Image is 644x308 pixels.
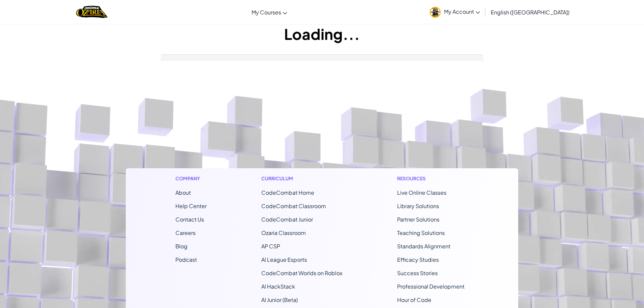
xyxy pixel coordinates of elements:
[487,3,573,21] a: English ([GEOGRAPHIC_DATA])
[397,243,450,250] a: Standards Alignment
[175,256,197,263] a: Podcast
[426,1,483,22] a: My Account
[397,175,469,182] h1: Resources
[248,3,290,21] a: My Courses
[430,7,441,18] img: avatar
[261,202,326,209] a: CodeCombat Classroom
[397,189,446,196] a: Live Online Classes
[261,256,307,263] a: AI League Esports
[397,269,438,276] a: Success Stories
[261,269,342,276] a: CodeCombat Worlds on Roblox
[175,229,196,236] a: Careers
[175,175,207,182] h1: Company
[261,229,306,236] a: Ozaria Classroom
[76,5,107,19] a: Ozaria by CodeCombat logo
[76,5,107,19] img: Home
[175,189,191,196] a: About
[175,202,207,209] a: Help Center
[397,216,439,223] a: Partner Solutions
[252,9,281,16] span: My Courses
[261,283,295,290] a: AI HackStack
[397,296,431,303] a: Hour of Code
[261,216,313,223] a: CodeCombat Junior
[175,216,204,223] span: Contact Us
[175,243,187,250] a: Blog
[261,296,298,303] a: AI Junior (Beta)
[444,8,480,15] span: My Account
[261,189,314,196] span: CodeCombat Home
[491,9,570,16] span: English ([GEOGRAPHIC_DATA])
[397,283,465,290] a: Professional Development
[397,229,445,236] a: Teaching Solutions
[397,202,439,209] a: Library Solutions
[261,175,342,182] h1: Curriculum
[397,256,439,263] a: Efficacy Studies
[261,243,280,250] a: AP CSP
